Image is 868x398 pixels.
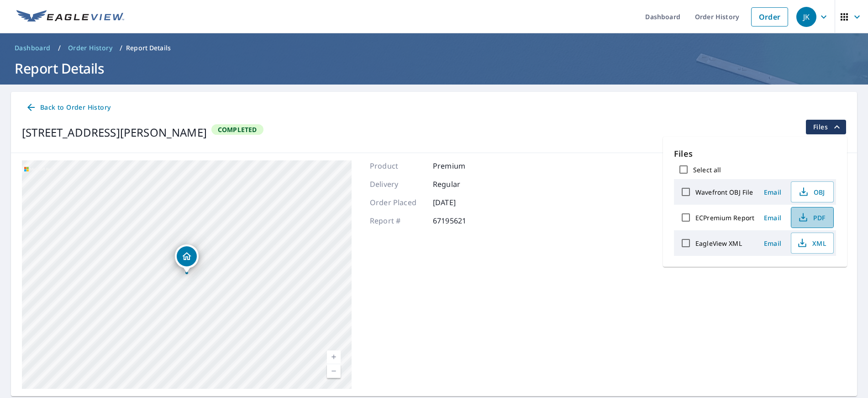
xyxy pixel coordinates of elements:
p: Premium [433,160,488,171]
label: EagleView XML [695,239,742,248]
span: Email [762,239,784,248]
span: Dashboard [15,43,51,53]
label: Wavefront OBJ File [695,188,753,196]
p: Regular [433,179,488,190]
a: Back to Order History [22,99,114,116]
a: Current Level 17, Zoom Out [327,364,341,378]
p: Delivery [370,179,425,190]
button: Email [758,185,787,199]
p: 67195621 [433,215,488,226]
button: Email [758,211,787,225]
button: Email [758,236,787,250]
a: Current Level 17, Zoom In [327,350,341,364]
a: Order History [64,41,116,55]
p: Product [370,160,425,171]
label: Select all [693,165,721,174]
span: Email [762,188,784,196]
button: XML [791,233,834,254]
button: PDF [791,207,834,228]
span: Email [762,213,784,222]
h1: Report Details [11,59,857,78]
div: [STREET_ADDRESS][PERSON_NAME] [22,124,207,141]
img: EV Logo [16,10,124,24]
a: Dashboard [11,41,54,55]
li: / [58,42,61,53]
div: Dropped pin, building 1, Residential property, 64 Elizabeth St Landisville, PA 17538 [175,244,199,273]
button: OBJ [791,181,834,202]
span: Back to Order History [26,102,110,113]
nav: breadcrumb [11,41,857,55]
div: JK [796,7,816,27]
p: Order Placed [370,197,425,208]
a: Order [751,7,788,27]
span: XML [797,238,826,249]
p: Report Details [126,43,171,53]
span: Files [813,122,842,133]
li: / [120,42,122,53]
p: Files [674,148,836,160]
span: OBJ [797,186,826,197]
span: PDF [797,212,826,223]
label: ECPremium Report [695,213,754,222]
span: Order History [68,43,112,53]
span: Completed [212,125,263,134]
button: filesDropdownBtn-67195621 [805,120,846,134]
p: [DATE] [433,197,488,208]
p: Report # [370,215,425,226]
